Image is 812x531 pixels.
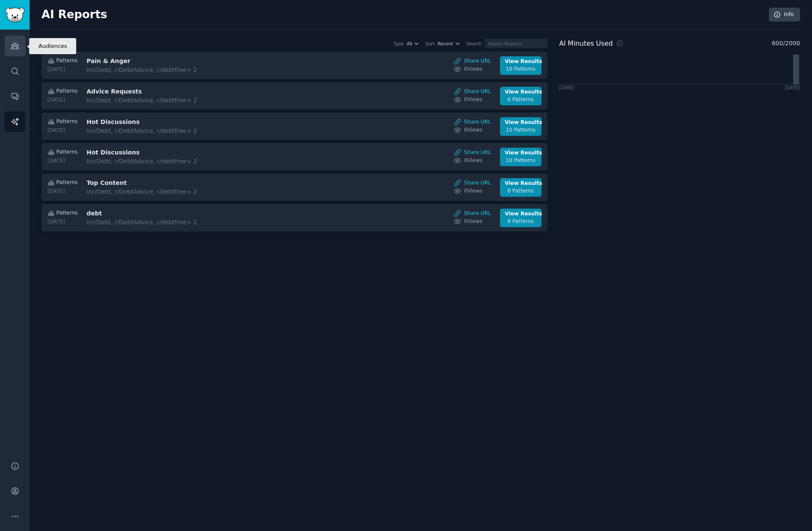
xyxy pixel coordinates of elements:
a: 0Views [454,187,491,195]
div: In r/Debt, r/DebtAdvice, r/debtfree + 2 [86,157,229,166]
div: View Results [505,180,536,187]
div: 8 Patterns [505,187,536,195]
span: Patterns [56,209,77,217]
div: View Results [505,210,536,218]
div: View Results [505,88,536,96]
div: In r/Debt, r/DebtAdvice, r/debtfree + 2 [86,218,229,227]
div: 6 Patterns [505,96,536,104]
div: 8 Patterns [505,218,536,226]
h3: Pain & Anger [86,57,229,66]
div: [DATE] [785,85,800,91]
span: Patterns [56,57,77,65]
div: Search [467,41,482,47]
a: Share URL [454,210,491,217]
div: In r/Debt, r/DebtAdvice, r/debtfree + 2 [86,96,229,105]
a: Share URL [454,118,491,126]
div: View Results [505,149,536,157]
h3: Advice Requests [86,87,229,96]
a: View Results8 Patterns [500,209,541,227]
a: Patterns[DATE]Pain & AngerInr/Debt, r/DebtAdvice, r/debtfree+ 2Share URL0ViewsView Results10 Patt... [41,52,547,79]
span: All [407,41,412,47]
a: View Results10 Patterns [500,117,541,136]
a: 0Views [454,96,491,104]
a: Share URL [454,149,491,157]
div: [DATE] [47,188,77,195]
div: Sort [425,41,435,47]
div: View Results [505,58,536,66]
div: [DATE] [559,85,574,91]
h3: debt [86,209,229,218]
button: All [407,41,420,47]
a: 0Views [454,218,491,226]
a: Share URL [454,179,491,187]
span: Patterns [56,179,77,187]
a: View Results10 Patterns [500,148,541,166]
span: Recent [438,41,453,47]
h3: Hot Discussions [86,118,229,127]
div: In r/Debt, r/DebtAdvice, r/debtfree + 2 [86,187,229,196]
a: Share URL [454,58,491,65]
div: In r/Debt, r/DebtAdvice, r/debtfree + 2 [86,127,229,135]
input: Search Reports [485,39,547,48]
div: [DATE] [47,96,77,104]
span: Patterns [56,149,77,156]
div: [DATE] [47,157,77,165]
a: Patterns[DATE]Top ContentInr/Debt, r/DebtAdvice, r/debtfree+ 2Share URL0ViewsView Results8 Patterns [41,173,547,201]
a: Patterns[DATE]Advice RequestsInr/Debt, r/DebtAdvice, r/debtfree+ 2Share URL0ViewsView Results6 Pa... [41,82,547,110]
img: GummySearch logo [5,8,25,22]
a: View Results6 Patterns [500,87,541,105]
div: Type [394,41,404,47]
a: Patterns[DATE]Hot DiscussionsInr/Debt, r/DebtAdvice, r/debtfree+ 2Share URL0ViewsView Results10 P... [41,143,547,171]
span: Patterns [56,88,77,95]
a: 0Views [454,157,491,165]
h2: AI Reports [41,8,107,22]
a: Info [769,8,800,22]
div: 10 Patterns [505,157,536,165]
div: View Results [505,119,536,127]
a: 0Views [454,66,491,73]
h2: AI Minutes Used [559,39,613,49]
h3: Hot Discussions [86,148,229,157]
h2: Reports [41,39,67,49]
a: View Results8 Patterns [500,178,541,197]
div: 10 Patterns [505,127,536,134]
span: Patterns [56,118,77,126]
a: Patterns[DATE]debtInr/Debt, r/DebtAdvice, r/debtfree+ 2Share URL0ViewsView Results8 Patterns [41,204,547,231]
div: [DATE] [47,66,77,74]
span: 6 [70,40,74,47]
a: Patterns[DATE]Hot DiscussionsInr/Debt, r/DebtAdvice, r/debtfree+ 2Share URL0ViewsView Results10 P... [41,113,547,140]
div: In r/Debt, r/DebtAdvice, r/debtfree + 2 [86,66,229,74]
span: 600 / 2000 [772,39,800,48]
div: [DATE] [47,127,77,135]
h3: Top Content [86,179,229,187]
a: 0Views [454,127,491,134]
div: 10 Patterns [505,66,536,73]
a: Share URL [454,88,491,96]
div: [DATE] [47,218,77,226]
a: View Results10 Patterns [500,56,541,75]
button: Recent [438,41,461,47]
